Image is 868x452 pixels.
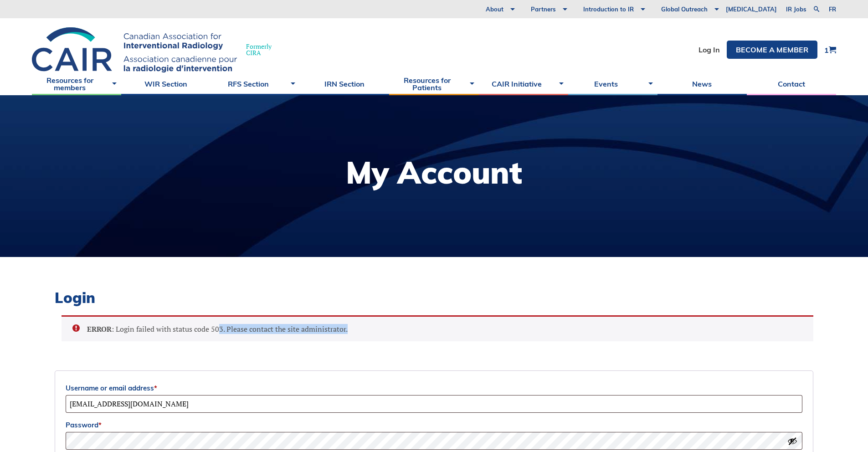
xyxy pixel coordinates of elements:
[568,72,657,95] a: Events
[211,72,300,95] a: RFS Section
[87,324,112,334] strong: ERROR
[829,6,836,12] a: fr
[699,46,720,53] a: Log In
[787,436,797,446] button: Show password
[121,72,211,95] a: WIR Section
[66,381,802,395] label: Username or email address
[66,418,802,432] label: Password
[246,43,272,56] span: Formerly CIRA
[727,41,817,59] a: Become a member
[87,324,799,334] li: : Login failed with status code 503. Please contact the site administrator.
[32,72,121,95] a: Resources for members
[55,289,813,306] h2: Login
[824,46,836,54] a: 1
[32,27,237,72] img: CIRA
[300,72,389,95] a: IRN Section
[346,157,522,188] h1: My Account
[32,27,281,72] a: FormerlyCIRA
[657,72,747,95] a: News
[479,72,568,95] a: CAIR Initiative
[747,72,836,95] a: Contact
[389,72,478,95] a: Resources for Patients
